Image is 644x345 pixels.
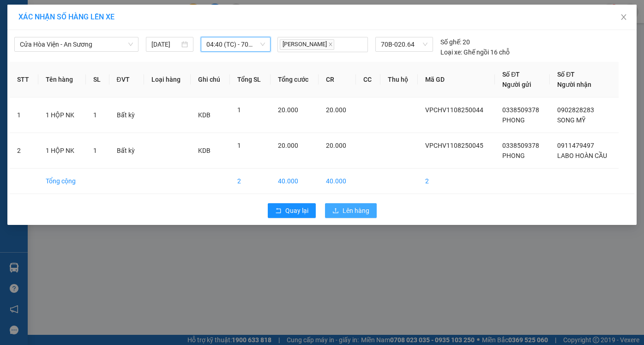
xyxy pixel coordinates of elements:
[381,37,427,51] span: 70B-020.64
[237,106,241,114] span: 1
[109,133,144,169] td: Bất kỳ
[326,106,346,114] span: 20.000
[319,169,356,194] td: 40.000
[502,116,525,124] span: PHONG
[191,62,230,97] th: Ghi chú
[502,81,531,88] span: Người gửi
[144,62,191,97] th: Loại hàng
[319,62,356,97] th: CR
[109,62,144,97] th: ĐVT
[237,142,241,149] span: 1
[278,106,298,114] span: 20.000
[38,97,86,133] td: 1 HỘP NK
[38,133,86,169] td: 1 HỘP NK
[151,39,180,49] input: 12/08/2025
[275,207,282,215] span: rollback
[38,62,86,97] th: Tên hàng
[557,81,591,88] span: Người nhận
[380,62,418,97] th: Thu hộ
[230,62,271,97] th: Tổng SL
[86,62,109,97] th: SL
[502,142,539,149] span: 0338509378
[620,13,627,21] span: close
[230,169,271,194] td: 2
[502,152,525,159] span: PHONG
[502,71,520,78] span: Số ĐT
[198,147,211,154] span: KDB
[326,142,346,149] span: 20.000
[425,142,483,149] span: VPCHV1108250045
[271,169,319,194] td: 40.000
[356,62,380,97] th: CC
[328,42,333,47] span: close
[10,97,38,133] td: 1
[557,116,585,124] span: SONG MỸ
[18,12,114,21] span: XÁC NHẬN SỐ HÀNG LÊN XE
[278,142,298,149] span: 20.000
[611,5,637,30] button: Close
[418,169,495,194] td: 2
[502,106,539,114] span: 0338509378
[109,97,144,133] td: Bất kỳ
[280,39,334,50] span: [PERSON_NAME]
[440,47,462,57] span: Loại xe:
[198,111,211,119] span: KDB
[93,147,97,154] span: 1
[418,62,495,97] th: Mã GD
[271,62,319,97] th: Tổng cước
[10,62,38,97] th: STT
[440,47,510,57] div: Ghế ngồi 16 chỗ
[440,37,461,47] span: Số ghế:
[38,169,86,194] td: Tổng cộng
[425,106,483,114] span: VPCHV1108250044
[20,37,133,51] span: Cửa Hòa Viện - An Sương
[332,207,339,215] span: upload
[285,206,308,216] span: Quay lại
[557,152,607,159] span: LABO HOÀN CẦU
[10,133,38,169] td: 2
[93,111,97,119] span: 1
[557,106,594,114] span: 0902828283
[440,37,470,47] div: 20
[206,37,265,51] span: 04:40 (TC) - 70B-020.64
[557,142,594,149] span: 0911479497
[557,71,575,78] span: Số ĐT
[325,203,377,218] button: uploadLên hàng
[268,203,316,218] button: rollbackQuay lại
[343,206,369,216] span: Lên hàng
